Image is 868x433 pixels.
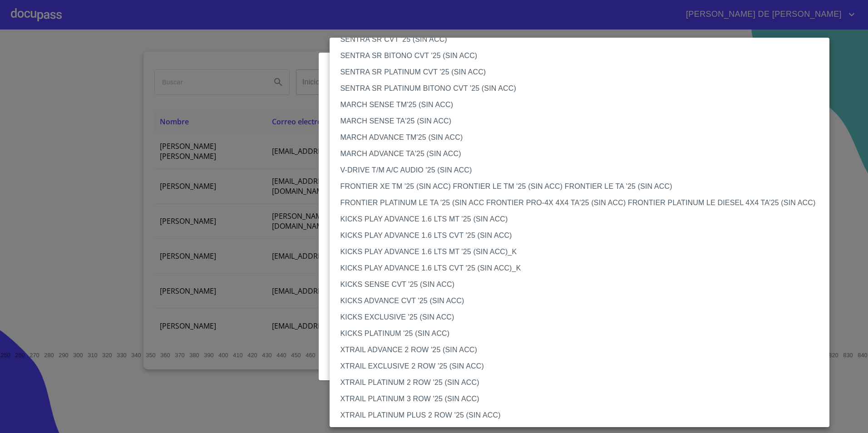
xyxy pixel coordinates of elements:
li: V-DRIVE T/M A/C AUDIO '25 (SIN ACC) [330,162,837,178]
li: KICKS EXCLUSIVE '25 (SIN ACC) [330,309,837,325]
li: SENTRA SR CVT '25 (SIN ACC) [330,31,837,48]
li: MARCH SENSE TA'25 (SIN ACC) [330,113,837,129]
li: FRONTIER XE TM '25 (SIN ACC) FRONTIER LE TM '25 (SIN ACC) FRONTIER LE TA '25 (SIN ACC) [330,178,837,195]
li: KICKS PLAY ADVANCE 1.6 LTS CVT '25 (SIN ACC) [330,227,837,244]
li: XTRAIL EXCLUSIVE 2 ROW '25 (SIN ACC) [330,358,837,374]
li: XTRAIL PLATINUM PLUS 2 ROW '25 (SIN ACC) [330,407,837,423]
li: KICKS PLAY ADVANCE 1.6 LTS CVT '25 (SIN ACC)_K [330,260,837,276]
li: KICKS PLATINUM '25 (SIN ACC) [330,325,837,342]
li: SENTRA SR PLATINUM BITONO CVT '25 (SIN ACC) [330,80,837,97]
li: KICKS PLAY ADVANCE 1.6 LTS MT '25 (SIN ACC) [330,211,837,227]
li: XTRAIL PLATINUM 3 ROW '25 (SIN ACC) [330,391,837,407]
li: MARCH SENSE TM'25 (SIN ACC) [330,97,837,113]
li: MARCH ADVANCE TA'25 (SIN ACC) [330,146,837,162]
li: FRONTIER PLATINUM LE TA '25 (SIN ACC FRONTIER PRO-4X 4X4 TA'25 (SIN ACC) FRONTIER PLATINUM LE DIE... [330,195,837,211]
li: KICKS ADVANCE CVT '25 (SIN ACC) [330,293,837,309]
li: KICKS SENSE CVT '25 (SIN ACC) [330,276,837,293]
li: SENTRA SR PLATINUM CVT '25 (SIN ACC) [330,64,837,80]
li: KICKS PLAY ADVANCE 1.6 LTS MT '25 (SIN ACC)_K [330,244,837,260]
li: MARCH ADVANCE TM'25 (SIN ACC) [330,129,837,146]
li: SENTRA SR BITONO CVT '25 (SIN ACC) [330,48,837,64]
li: XTRAIL ADVANCE 2 ROW '25 (SIN ACC) [330,342,837,358]
li: XTRAIL PLATINUM 2 ROW '25 (SIN ACC) [330,374,837,391]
